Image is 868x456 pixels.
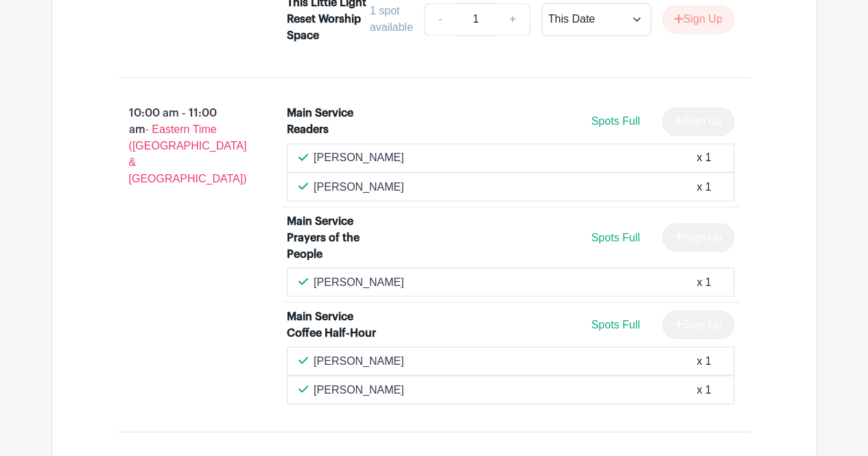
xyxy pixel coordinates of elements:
div: x 1 [696,149,711,166]
div: x 1 [696,274,711,290]
p: [PERSON_NAME] [314,381,404,398]
div: x 1 [696,381,711,398]
div: x 1 [696,178,711,195]
div: Main Service Coffee Half-Hour [287,308,382,341]
div: Main Service Readers [287,105,382,138]
button: Sign Up [662,5,734,34]
span: Spots Full [591,318,640,330]
a: - [424,3,456,36]
span: Spots Full [591,231,640,243]
p: [PERSON_NAME] [314,149,404,166]
span: Spots Full [591,115,640,127]
p: [PERSON_NAME] [314,352,404,369]
a: + [495,3,530,36]
p: [PERSON_NAME] [314,178,404,195]
div: x 1 [696,352,711,369]
div: 1 spot available [370,3,413,36]
p: [PERSON_NAME] [314,274,404,290]
p: 10:00 am - 11:00 am [96,99,266,193]
span: - Eastern Time ([GEOGRAPHIC_DATA] & [GEOGRAPHIC_DATA]) [129,123,247,184]
div: Main Service Prayers of the People [287,213,382,262]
